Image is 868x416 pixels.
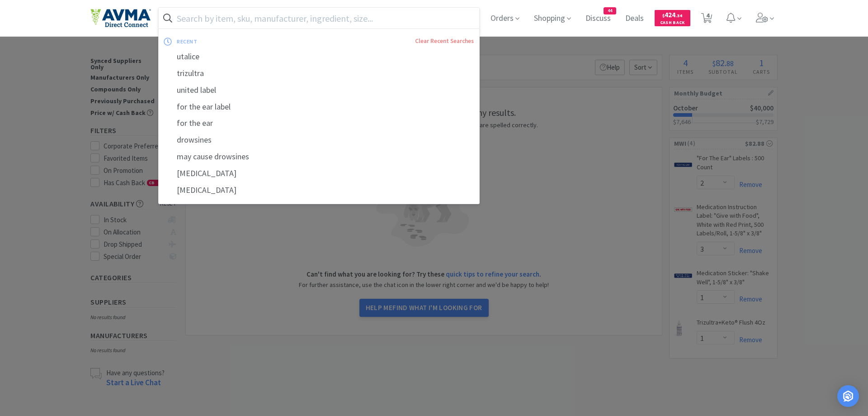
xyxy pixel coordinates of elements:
input: Search by item, sku, manufacturer, ingredient, size... [159,8,479,29]
a: 4 [698,15,716,24]
a: Deals [622,14,647,23]
div: united label [159,82,479,99]
a: Clear Recent Searches [415,37,474,45]
div: Open Intercom Messenger [837,385,859,407]
a: Discuss44 [582,14,614,23]
span: Cash Back [660,20,685,26]
span: . 34 [675,13,682,19]
div: for the ear label [159,99,479,115]
div: trizultra [159,65,479,82]
div: [MEDICAL_DATA] [159,165,479,182]
span: $ [662,13,665,19]
a: $424.34Cash Back [655,6,690,30]
img: e4e33dab9f054f5782a47901c742baa9_102.png [90,9,151,28]
span: 424 [662,10,682,19]
div: [MEDICAL_DATA] [159,182,479,199]
div: utalice [159,48,479,65]
div: drowsines [159,132,479,148]
span: 44 [604,8,616,14]
div: for the ear [159,115,479,132]
div: recent [177,34,306,48]
div: may cause drowsines [159,148,479,165]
